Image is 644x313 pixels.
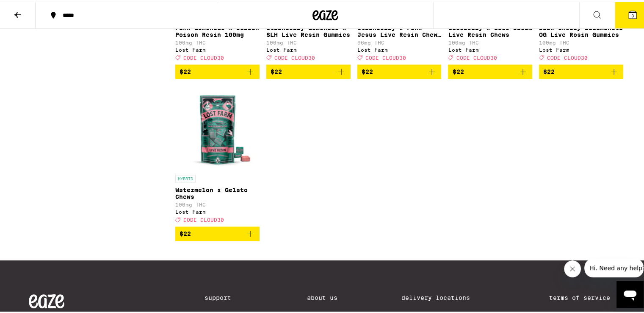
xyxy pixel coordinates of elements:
span: CODE CLOUD30 [274,53,315,59]
p: Watermelon x Gelato Chews [175,185,260,198]
p: 100mg THC [175,38,260,44]
span: CODE CLOUD30 [456,53,497,59]
p: 100mg THC [448,38,532,44]
p: HYBRID [175,173,196,181]
button: Add to bag [175,225,260,239]
div: Lost Farm [357,45,442,51]
a: About Us [307,293,337,299]
button: Add to bag [175,63,260,77]
p: Pink Lemonade x Durban Poison Resin 100mg [175,23,260,36]
span: $22 [452,67,464,73]
p: Strawberry Lemonade x SLH Live Resin Gummies [266,23,351,36]
p: Strawberry x Pink Jesus Live Resin Chews - 100mg [357,23,442,36]
span: Hi. Need any help? [5,6,61,13]
button: Add to bag [539,63,623,77]
span: 3 [631,11,634,17]
div: Lost Farm [266,45,351,51]
p: Dark Cherry Illuminati OG Live Rosin Gummies [539,23,623,36]
a: Open page for Watermelon x Gelato Chews from Lost Farm [175,84,260,225]
div: Lost Farm [448,45,532,51]
span: CODE CLOUD30 [547,53,588,59]
a: Support [205,293,243,299]
span: CODE CLOUD30 [183,215,224,221]
a: Terms of Service [549,293,622,299]
button: Add to bag [266,63,351,77]
div: Lost Farm [175,207,260,213]
span: $22 [180,67,191,73]
iframe: Message from company [584,257,644,276]
span: $22 [543,67,555,73]
iframe: Close message [564,259,581,276]
p: 100mg THC [539,38,623,44]
span: $22 [362,67,373,73]
a: Delivery Locations [401,293,485,299]
div: Lost Farm [539,45,623,51]
span: CODE CLOUD30 [183,53,224,59]
iframe: Button to launch messaging window [616,279,644,306]
div: Lost Farm [175,45,260,51]
p: Blueberry x Blue Dream Live Resin Chews [448,23,532,36]
img: Lost Farm - Watermelon x Gelato Chews [175,84,260,169]
button: Add to bag [357,63,442,77]
span: CODE CLOUD30 [365,53,406,59]
span: $22 [271,67,282,73]
p: 100mg THC [266,38,351,44]
p: 96mg THC [357,38,442,44]
p: 100mg THC [175,200,260,206]
span: $22 [180,229,191,235]
button: Add to bag [448,63,532,77]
